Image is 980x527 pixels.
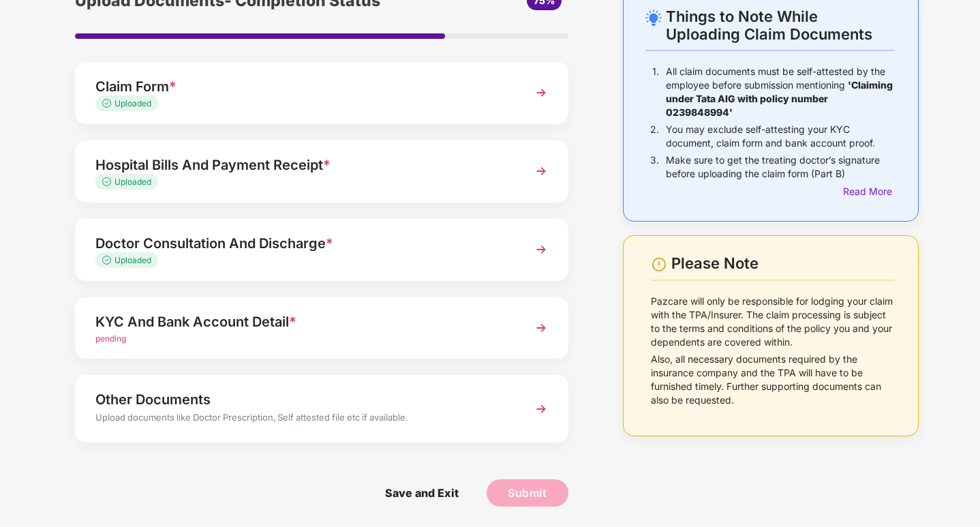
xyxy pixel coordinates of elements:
[114,255,151,265] span: Uploaded
[114,177,151,187] span: Uploaded
[529,159,553,183] img: svg+xml;base64,PHN2ZyBpZD0iTmV4dCIgeG1sbnM9Imh0dHA6Ly93d3cudzMub3JnLzIwMDAvc3ZnIiB3aWR0aD0iMzYiIG...
[95,232,510,254] div: Doctor Consultation And Discharge
[102,99,114,108] img: svg+xml;base64,PHN2ZyB4bWxucz0iaHR0cDovL3d3dy53My5vcmcvMjAwMC9zdmciIHdpZHRoPSIxMy4zMzMiIGhlaWdodD...
[95,333,126,344] span: pending
[666,153,895,181] p: Make sure to get the treating doctor’s signature before uploading the claim form (Part B)
[650,153,659,181] p: 3.
[95,311,510,333] div: KYC And Bank Account Detail
[651,352,895,407] p: Also, all necessary documents required by the insurance company and the TPA will have to be furni...
[371,479,472,507] span: Save and Exit
[529,397,553,421] img: svg+xml;base64,PHN2ZyBpZD0iTmV4dCIgeG1sbnM9Imh0dHA6Ly93d3cudzMub3JnLzIwMDAvc3ZnIiB3aWR0aD0iMzYiIG...
[102,177,114,186] img: svg+xml;base64,PHN2ZyB4bWxucz0iaHR0cDovL3d3dy53My5vcmcvMjAwMC9zdmciIHdpZHRoPSIxMy4zMzMiIGhlaWdodD...
[95,76,510,97] div: Claim Form
[95,410,510,428] div: Upload documents like Doctor Prescription, Self attested file etc if available.
[843,184,895,199] div: Read More
[529,80,553,105] img: svg+xml;base64,PHN2ZyBpZD0iTmV4dCIgeG1sbnM9Imh0dHA6Ly93d3cudzMub3JnLzIwMDAvc3ZnIiB3aWR0aD0iMzYiIG...
[95,389,510,410] div: Other Documents
[650,123,659,150] p: 2.
[666,123,895,150] p: You may exclude self-attesting your KYC document, claim form and bank account proof.
[95,154,510,176] div: Hospital Bills And Payment Receipt
[671,254,895,273] div: Please Note
[529,316,553,340] img: svg+xml;base64,PHN2ZyBpZD0iTmV4dCIgeG1sbnM9Imh0dHA6Ly93d3cudzMub3JnLzIwMDAvc3ZnIiB3aWR0aD0iMzYiIG...
[487,479,568,507] button: Submit
[651,295,895,349] p: Pazcare will only be responsible for lodging your claim with the TPA/Insurer. The claim processin...
[529,237,553,262] img: svg+xml;base64,PHN2ZyBpZD0iTmV4dCIgeG1sbnM9Imh0dHA6Ly93d3cudzMub3JnLzIwMDAvc3ZnIiB3aWR0aD0iMzYiIG...
[666,7,895,43] div: Things to Note While Uploading Claim Documents
[645,10,662,26] img: svg+xml;base64,PHN2ZyB4bWxucz0iaHR0cDovL3d3dy53My5vcmcvMjAwMC9zdmciIHdpZHRoPSIyNC4wOTMiIGhlaWdodD...
[102,256,114,265] img: svg+xml;base64,PHN2ZyB4bWxucz0iaHR0cDovL3d3dy53My5vcmcvMjAwMC9zdmciIHdpZHRoPSIxMy4zMzMiIGhlaWdodD...
[666,79,893,118] b: 'Claiming under Tata AIG with policy number 0239848994'
[114,98,151,108] span: Uploaded
[666,65,895,119] p: All claim documents must be self-attested by the employee before submission mentioning
[651,256,667,273] img: svg+xml;base64,PHN2ZyBpZD0iV2FybmluZ18tXzI0eDI0IiBkYXRhLW5hbWU9Ildhcm5pbmcgLSAyNHgyNCIgeG1sbnM9Im...
[652,65,659,119] p: 1.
